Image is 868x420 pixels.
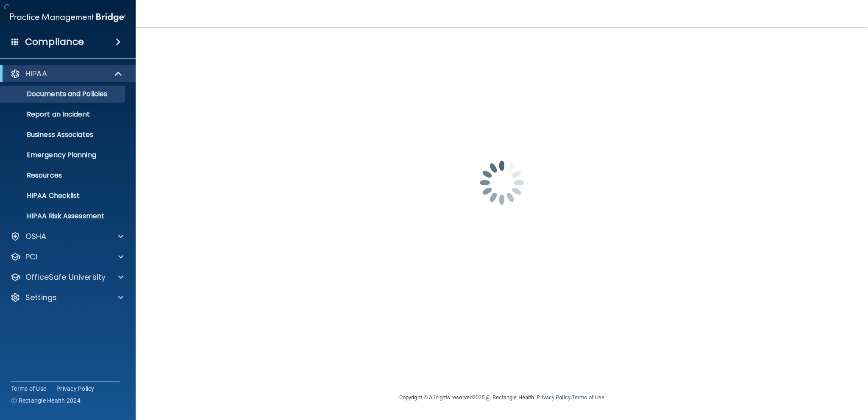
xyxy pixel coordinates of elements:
p: HIPAA Checklist [6,192,121,200]
p: Business Associates [6,131,121,139]
p: HIPAA [25,69,47,79]
p: Resources [6,171,121,180]
a: HIPAA [10,69,123,79]
p: Settings [25,292,57,303]
p: OSHA [25,231,47,242]
div: Copyright © All rights reserved 2025 @ Rectangle Health | | [347,384,657,411]
p: Documents and Policies [6,90,121,98]
a: Privacy Policy [537,394,570,401]
p: Emergency Planning [6,151,121,159]
a: OSHA [10,231,123,242]
a: Settings [10,292,123,303]
span: Ⓒ Rectangle Health 2024 [11,396,81,405]
p: HIPAA Risk Assessment [6,212,121,220]
img: spinner.e123f6fc.gif [459,140,544,225]
p: Report an Incident [6,110,121,119]
a: OfficeSafe University [10,272,123,282]
a: PCI [10,252,123,262]
p: OfficeSafe University [25,272,106,282]
p: PCI [25,252,37,262]
a: Terms of Use [572,394,604,401]
h4: Compliance [25,36,84,48]
a: Privacy Policy [56,384,95,393]
img: PMB logo [10,9,125,26]
a: Terms of Use [11,384,46,393]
